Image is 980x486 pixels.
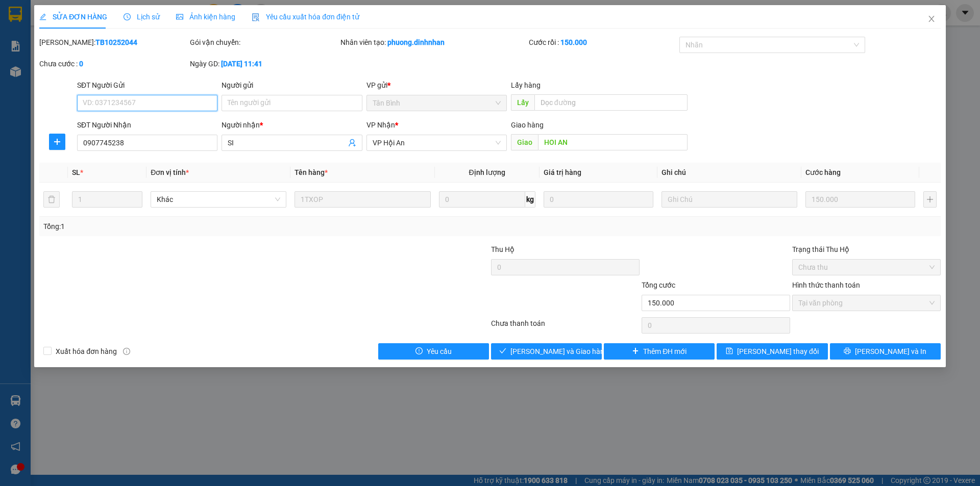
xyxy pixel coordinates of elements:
button: printer[PERSON_NAME] và In [830,343,941,360]
span: Giá trị hàng [544,168,581,176]
label: Hình thức thanh toán [792,281,860,289]
span: Xuất hóa đơn hàng [52,346,121,357]
input: Dọc đường [534,94,688,111]
span: Cước hàng [805,168,841,176]
div: [PERSON_NAME]: [39,37,188,48]
th: Ghi chú [657,163,801,183]
span: Thêm ĐH mới [643,346,687,357]
span: Chưa thu [798,260,935,275]
span: close [927,15,936,23]
span: Lấy hàng [511,81,541,89]
span: Tên hàng [295,168,328,176]
span: picture [176,13,183,20]
span: Khác [157,192,280,207]
span: SỬA ĐƠN HÀNG [39,13,107,21]
b: phuong.dinhnhan [387,38,445,46]
div: SĐT Người Gửi [77,80,217,91]
input: Dọc đường [538,134,688,150]
button: Close [917,5,946,34]
button: save[PERSON_NAME] thay đổi [717,343,827,360]
button: plus [49,134,65,150]
b: 150.000 [560,38,587,46]
div: Người nhận [222,119,362,131]
button: check[PERSON_NAME] và Giao hàng [491,343,602,360]
span: Giao hàng [511,121,544,129]
span: SL [72,168,80,176]
img: icon [252,13,260,21]
span: Lịch sử [124,13,160,21]
div: Cước rồi : [529,37,677,48]
button: plusThêm ĐH mới [604,343,715,360]
span: VP Hội An [373,135,501,150]
span: Tổng cước [642,281,675,289]
span: [PERSON_NAME] thay đổi [737,346,819,357]
span: Thu Hộ [491,245,514,253]
div: VP gửi [366,80,507,91]
span: Yêu cầu [427,346,452,357]
input: Ghi Chú [661,191,797,208]
button: delete [43,191,60,208]
span: exclamation-circle [415,347,423,355]
span: edit [39,13,46,20]
b: 0 [79,60,83,68]
div: Chưa thanh toán [490,318,641,336]
div: Tổng: 1 [43,221,378,232]
div: Chưa cước : [39,58,188,69]
input: VD: Bàn, Ghế [295,191,430,208]
button: plus [923,191,937,208]
span: Ảnh kiện hàng [176,13,235,21]
span: [PERSON_NAME] và In [855,346,926,357]
span: Tân Bình [373,95,501,111]
span: Đơn vị tính [151,168,189,176]
div: Ngày GD: [190,58,338,69]
span: Định lượng [469,168,505,176]
button: exclamation-circleYêu cầu [378,343,489,360]
span: clock-circle [124,13,131,20]
span: Tại văn phòng [798,295,935,311]
div: Người gửi [222,80,362,91]
div: SĐT Người Nhận [77,119,217,131]
div: Gói vận chuyển: [190,37,338,48]
input: 0 [805,191,915,208]
span: plus [632,347,639,355]
span: info-circle [123,348,130,355]
span: [PERSON_NAME] và Giao hàng [510,346,608,357]
span: save [726,347,733,355]
span: VP Nhận [366,121,395,129]
span: Giao [511,134,538,150]
b: TB10252044 [95,38,137,46]
span: Yêu cầu xuất hóa đơn điện tử [252,13,359,21]
span: plus [50,138,65,146]
span: Lấy [511,94,534,111]
span: user-add [348,139,356,147]
div: Trạng thái Thu Hộ [792,244,941,255]
span: check [499,347,506,355]
input: 0 [544,191,653,208]
div: Nhân viên tạo: [340,37,527,48]
b: [DATE] 11:41 [221,60,262,68]
span: kg [525,191,535,208]
span: printer [844,347,851,355]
